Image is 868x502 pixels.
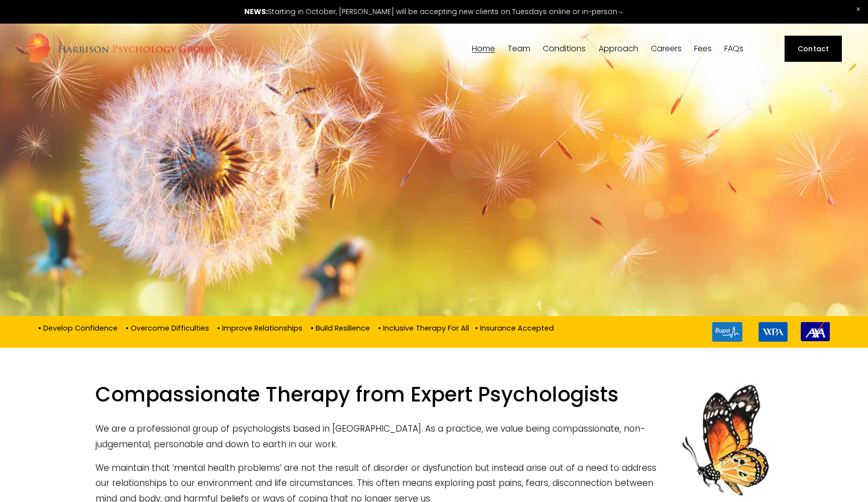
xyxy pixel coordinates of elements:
a: Fees [694,44,712,54]
a: Home [472,44,495,54]
a: folder dropdown [599,44,638,54]
span: Team [508,45,530,53]
a: Contact [785,36,842,62]
span: Conditions [543,45,586,53]
h1: Compassionate Therapy from Expert Psychologists [95,382,773,414]
p: We are a professional group of psychologists based in [GEOGRAPHIC_DATA]. As a practice, we value ... [95,421,773,452]
img: Harrison Psychology Group [26,33,214,65]
a: folder dropdown [543,44,586,54]
a: FAQs [724,44,743,54]
a: folder dropdown [508,44,530,54]
span: Approach [599,45,638,53]
p: • Develop Confidence • Overcome Difficulties • Improve Relationships • Build Resilience • Inclusi... [38,322,554,333]
a: Careers [651,44,682,54]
